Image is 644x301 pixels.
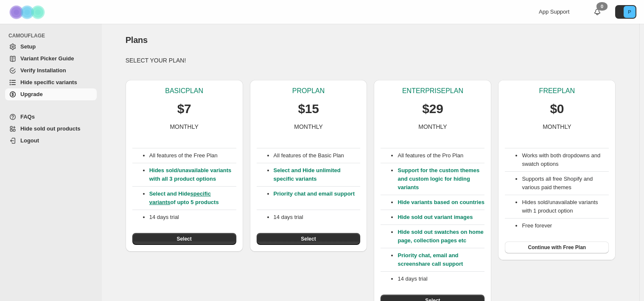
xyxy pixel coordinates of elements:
[126,35,148,45] span: Plans
[5,41,97,53] a: Setup
[274,151,361,160] p: All features of the Basic Plan
[398,198,484,207] p: Hide variants based on countries
[294,122,322,131] p: MONTHLY
[398,166,484,192] p: Support for the custom themes and custom logic for hiding variants
[20,91,43,97] span: Upgrade
[398,251,484,268] p: Priority chat, email and screenshare call support
[20,55,74,62] span: Variant Picker Guide
[274,190,361,207] p: Priority chat and email support
[170,122,198,131] p: MONTHLY
[126,56,616,65] p: SELECT YOUR PLAN!
[398,213,484,221] p: Hide sold out variant images
[5,111,97,123] a: FAQs
[539,87,575,95] p: FREE PLAN
[596,2,608,11] div: 0
[402,87,463,95] p: ENTERPRISE PLAN
[5,77,97,88] a: Hide specific variants
[149,190,236,207] p: Select and Hide of upto 5 products
[398,228,484,245] p: Hide sold out swatches on home page, collection pages etc
[20,137,39,144] span: Logout
[5,88,97,100] a: Upgrade
[132,233,236,245] button: Select
[398,151,484,160] p: All features of the Pro Plan
[20,125,81,132] span: Hide sold out products
[149,166,236,183] p: Hides sold/unavailable variants with all 3 product options
[5,123,97,135] a: Hide sold out products
[298,100,319,117] p: $15
[7,0,49,24] img: Camouflage
[149,213,236,221] p: 14 days trial
[522,151,609,168] li: Works with both dropdowns and swatch options
[398,275,484,283] p: 14 days trial
[5,135,97,147] a: Logout
[165,87,203,95] p: BASIC PLAN
[292,87,325,95] p: PRO PLAN
[522,198,609,215] li: Hides sold/unavailable variants with 1 product option
[20,79,77,85] span: Hide specific variants
[505,241,609,253] button: Continue with Free Plan
[624,6,636,18] span: Avatar with initials P
[550,100,564,117] p: $0
[20,114,35,120] span: FAQs
[149,151,236,160] p: All features of the Free Plan
[274,166,361,183] p: Select and Hide unlimited specific variants
[274,213,361,221] p: 14 days trial
[5,65,97,77] a: Verify Installation
[628,9,631,14] text: P
[593,8,602,16] a: 0
[615,5,636,19] button: Avatar with initials P
[8,32,98,39] span: CAMOUFLAGE
[539,9,569,15] span: App Support
[528,244,586,251] span: Continue with Free Plan
[418,122,447,131] p: MONTHLY
[301,236,316,242] span: Select
[522,221,609,230] li: Free forever
[422,100,443,117] p: $29
[20,43,36,50] span: Setup
[176,236,191,242] span: Select
[177,100,191,117] p: $7
[522,175,609,192] li: Supports all free Shopify and various paid themes
[543,122,571,131] p: MONTHLY
[257,233,361,245] button: Select
[5,53,97,65] a: Variant Picker Guide
[20,67,66,74] span: Verify Installation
